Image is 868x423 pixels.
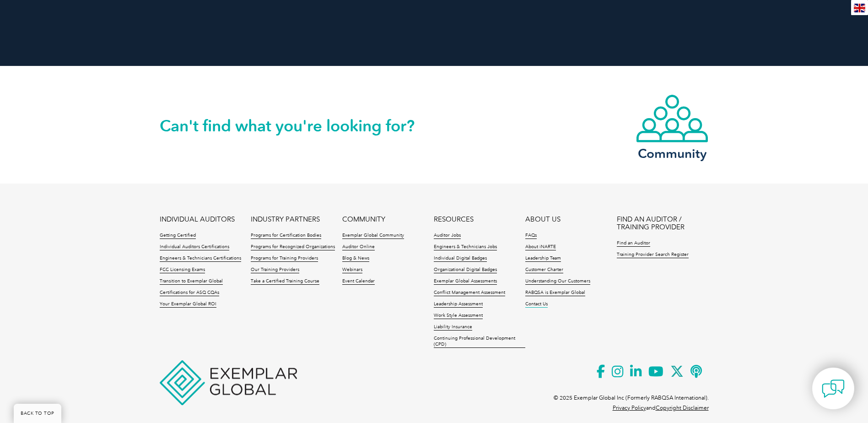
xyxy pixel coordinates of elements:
a: Individual Auditors Certifications [160,244,229,250]
a: RESOURCES [434,216,474,223]
img: icon-community.webp [636,94,709,143]
a: ABOUT US [525,216,561,223]
a: About iNARTE [525,244,556,250]
a: Getting Certified [160,233,196,239]
a: Our Training Providers [251,267,299,273]
a: Engineers & Technicians Certifications [160,255,241,262]
a: INDIVIDUAL AUDITORS [160,216,235,223]
a: Auditor Jobs [434,233,461,239]
a: Leadership Team [525,255,561,262]
a: Certifications for ASQ CQAs [160,290,219,296]
a: Community [636,94,709,159]
h3: Community [636,148,709,159]
a: RABQSA is Exemplar Global [525,290,585,296]
p: © 2025 Exemplar Global Inc (Formerly RABQSA International). [554,393,709,403]
a: Organizational Digital Badges [434,267,497,273]
a: BACK TO TOP [14,404,61,423]
a: Contact Us [525,301,548,308]
a: Copyright Disclaimer [656,405,709,411]
a: COMMUNITY [342,216,385,223]
img: Exemplar Global [160,360,297,405]
a: Customer Charter [525,267,563,273]
a: Exemplar Global Community [342,233,404,239]
a: Webinars [342,267,362,273]
a: Auditor Online [342,244,375,250]
img: en [854,4,865,12]
a: FAQs [525,233,537,239]
a: Work Style Assessment [434,313,483,319]
a: Your Exemplar Global ROI [160,301,216,308]
a: Liability Insurance [434,324,472,331]
a: Leadership Assessment [434,301,483,308]
a: Programs for Recognized Organizations [251,244,335,250]
a: Conflict Management Assessment [434,290,505,296]
a: Engineers & Technicians Jobs [434,244,497,250]
a: Take a Certified Training Course [251,278,319,285]
h2: Can't find what you're looking for? [160,119,434,133]
a: Transition to Exemplar Global [160,278,223,285]
a: Individual Digital Badges [434,255,487,262]
a: Understanding Our Customers [525,278,590,285]
a: Blog & News [342,255,369,262]
a: Training Provider Search Register [617,252,689,258]
a: FCC Licensing Exams [160,267,205,273]
a: Exemplar Global Assessments [434,278,497,285]
p: and [613,403,709,413]
a: Programs for Training Providers [251,255,318,262]
img: contact-chat.png [822,377,845,400]
a: Continuing Professional Development (CPD) [434,336,525,348]
a: FIND AN AUDITOR / TRAINING PROVIDER [617,216,708,231]
a: INDUSTRY PARTNERS [251,216,320,223]
a: Programs for Certification Bodies [251,233,321,239]
a: Event Calendar [342,278,375,285]
a: Find an Auditor [617,240,650,247]
a: Privacy Policy [613,405,646,411]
